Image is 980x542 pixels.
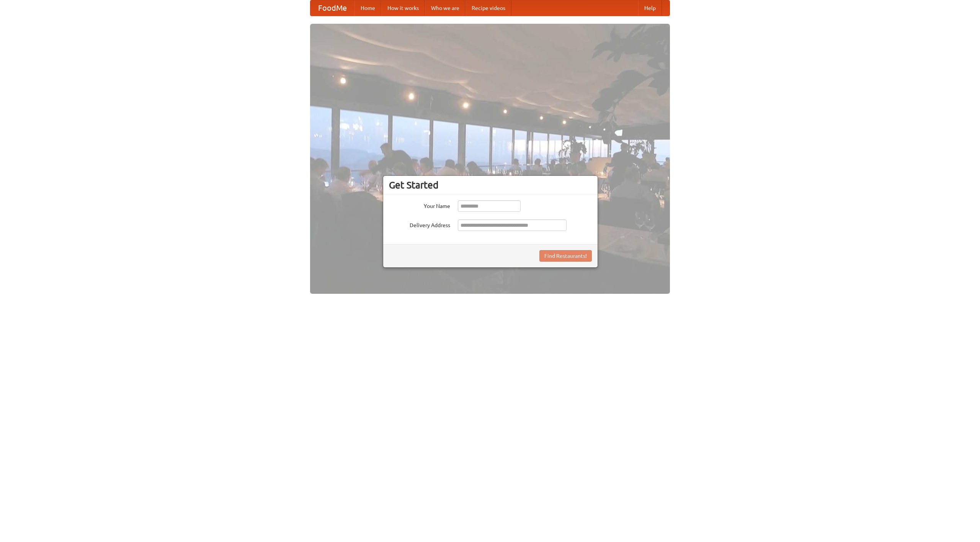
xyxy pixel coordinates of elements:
a: Home [354,0,381,16]
a: Who we are [425,0,465,16]
label: Delivery Address [389,219,450,229]
button: Find Restaurants! [539,250,592,262]
a: FoodMe [310,0,354,16]
a: Help [638,0,662,16]
a: Recipe videos [465,0,511,16]
a: How it works [381,0,425,16]
label: Your Name [389,200,450,210]
h3: Get Started [389,179,592,191]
